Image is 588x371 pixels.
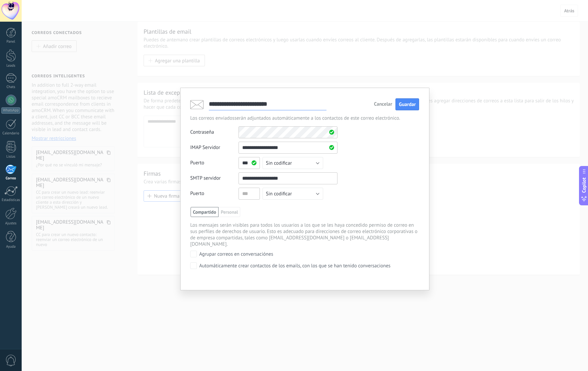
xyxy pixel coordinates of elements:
[395,98,419,111] button: Guardar
[1,198,21,202] div: Estadísticas
[1,85,21,89] div: Chats
[190,142,239,154] div: IMAP Servidor
[1,245,21,249] div: Ayuda
[219,207,241,217] span: Personal
[1,221,21,226] div: Ajustes
[190,115,419,121] div: Los correos enviados serán adjuntados automáticamente a los contactos de este correo electrónico.
[190,157,239,169] div: Puerto
[1,131,21,136] div: Calendario
[263,157,323,169] button: Sin codificar
[374,102,392,107] button: Cancelar
[199,263,390,269] div: Automáticamente crear contactos de los emails, con los que se han tenido conversaciones
[1,155,21,159] div: Listas
[581,177,587,193] span: Copilot
[190,172,239,184] div: SMTP servidor
[1,107,20,114] div: WhatsApp
[190,222,419,247] div: Los mensajes serán visibles para todos los usuarios a los que se les haya concedido permiso de co...
[191,207,219,217] span: Compartido
[266,160,292,166] span: Sin codificar
[190,126,239,138] div: Contraseña
[1,40,21,44] div: Panel
[266,191,292,197] span: Sin codificar
[1,176,21,181] div: Correo
[399,101,416,108] span: Guardar
[190,188,239,200] div: Puerto
[1,64,21,68] div: Leads
[263,188,323,200] button: Sin codificar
